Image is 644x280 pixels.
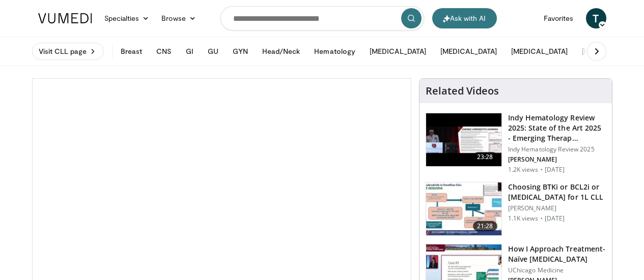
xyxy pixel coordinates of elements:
button: [MEDICAL_DATA] [434,41,503,61]
a: Favorites [538,8,580,28]
p: Indy Hematology Review 2025 [508,145,606,153]
p: 1.1K views [508,214,538,223]
a: Specialties [98,8,156,28]
button: Head/Neck [256,41,306,61]
button: Hematology [308,41,361,61]
p: [PERSON_NAME] [508,204,606,212]
div: · [540,166,543,174]
a: 21:28 Choosing BTKi or BCL2i or [MEDICAL_DATA] for 1L CLL [PERSON_NAME] 1.1K views · [DATE] [426,182,606,236]
img: b24be89b-d2e9-491a-a964-5d03417e1425.150x105_q85_crop-smart_upscale.jpg [426,182,501,235]
h3: How I Approach Treatment-Naïve [MEDICAL_DATA] [508,244,606,264]
span: 21:28 [473,221,497,231]
input: Search topics, interventions [220,6,424,30]
h3: Choosing BTKi or BCL2i or [MEDICAL_DATA] for 1L CLL [508,182,606,202]
button: CNS [150,41,178,61]
a: 23:28 Indy Hematology Review 2025: State of the Art 2025 - Emerging Therap… Indy Hematology Revie... [426,113,606,174]
h3: Indy Hematology Review 2025: State of the Art 2025 - Emerging Therap… [508,113,606,143]
a: T [586,8,606,28]
p: UChicago Medicine [508,266,606,274]
button: GI [180,41,200,61]
img: VuMedi Logo [38,13,92,23]
a: Browse [155,8,202,28]
button: [MEDICAL_DATA] [363,41,432,61]
button: Breast [115,41,148,61]
h4: Related Videos [426,85,499,97]
div: · [540,214,543,223]
button: GYN [227,41,254,61]
button: [MEDICAL_DATA] [505,41,574,61]
span: 23:28 [473,152,497,162]
button: GU [202,41,225,61]
button: Ask with AI [432,8,497,28]
p: [PERSON_NAME] [508,155,606,164]
a: Visit CLL page [32,43,104,60]
p: [DATE] [545,166,565,174]
p: [DATE] [545,214,565,223]
img: dfecf537-d4a4-4a47-8610-d62fe50ce9e0.150x105_q85_crop-smart_upscale.jpg [426,113,501,166]
p: 1.2K views [508,166,538,174]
